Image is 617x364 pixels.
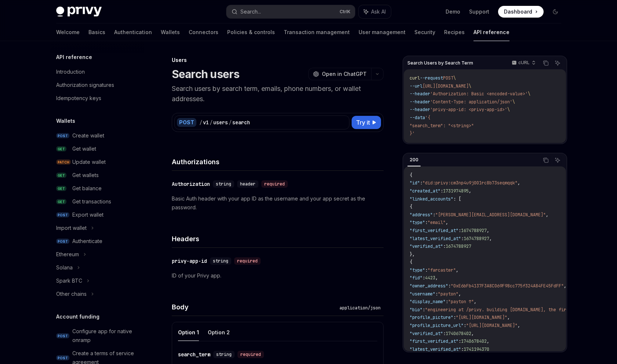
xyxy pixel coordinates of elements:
[50,325,144,347] a: POSTConfigure app for native onramp
[216,352,232,357] span: string
[172,302,337,312] h4: Body
[56,312,99,321] h5: Account funding
[172,234,384,244] h4: Headers
[489,236,492,242] span: ,
[435,212,546,218] span: "[PERSON_NAME][EMAIL_ADDRESS][DOMAIN_NAME]"
[72,327,140,345] div: Configure app for native onramp
[507,315,510,320] span: ,
[473,23,509,41] a: API reference
[410,323,464,328] span: "profile_picture_url"
[232,119,250,126] div: search
[471,331,474,337] span: ,
[213,258,228,264] span: string
[487,228,489,234] span: ,
[443,243,446,249] span: :
[444,23,465,41] a: Recipes
[428,267,456,273] span: "farcaster"
[446,243,471,249] span: 1674788927
[72,237,102,246] div: Authenticate
[546,212,548,218] span: ,
[240,181,255,187] span: header
[56,173,66,178] span: GET
[56,159,71,165] span: PATCH
[172,67,240,81] h1: Search users
[72,197,111,206] div: Get transactions
[414,23,435,41] a: Security
[458,228,461,234] span: :
[72,158,106,166] div: Update wallet
[172,194,384,212] p: Basic Auth header with your app ID as the username and your app secret as the password.
[410,75,420,81] span: curl
[446,8,460,15] a: Demo
[410,338,458,344] span: "first_verified_at"
[56,276,82,285] div: Spark BTC
[172,257,207,265] div: privy-app-id
[508,57,539,69] button: cURL
[487,338,489,344] span: ,
[461,346,464,352] span: :
[549,6,561,18] button: Toggle dark mode
[453,315,456,320] span: :
[50,169,144,182] a: GETGet wallets
[435,291,438,297] span: :
[56,146,66,152] span: GET
[410,196,453,202] span: "linked_accounts"
[410,83,422,89] span: --url
[114,23,152,41] a: Authentication
[410,228,458,234] span: "first_verified_at"
[50,195,144,208] a: GETGet transactions
[410,331,443,337] span: "verified_at"
[528,91,530,97] span: \
[456,267,458,273] span: ,
[430,107,507,113] span: 'privy-app-id: <privy-app-id>'
[410,220,425,225] span: "type"
[407,155,421,164] div: 200
[410,283,448,289] span: "owner_address"
[72,210,104,219] div: Export wallet
[284,23,350,41] a: Transaction management
[420,75,443,81] span: --request
[474,299,476,305] span: ,
[469,8,489,15] a: Support
[453,196,461,202] span: : [
[518,60,530,66] p: cURL
[435,275,438,281] span: ,
[446,299,448,305] span: :
[50,92,144,105] a: Idempotency keys
[56,7,102,17] img: dark logo
[448,283,451,289] span: :
[541,155,551,165] button: Copy the contents from the code block
[430,91,528,97] span: 'Authorization: Basic <encoded-value>'
[56,94,101,103] div: Idempotency keys
[443,331,446,337] span: :
[433,212,435,218] span: :
[507,107,510,113] span: \
[410,91,430,97] span: --header
[446,220,448,225] span: ,
[172,56,384,64] div: Users
[56,239,69,244] span: POST
[216,181,231,187] span: string
[410,259,412,265] span: {
[410,275,422,281] span: "fid"
[422,275,425,281] span: :
[410,315,453,320] span: "profile_picture"
[72,171,99,180] div: Get wallets
[172,157,384,167] h4: Authorizations
[410,267,425,273] span: "type"
[172,180,210,188] div: Authorization
[443,188,469,194] span: 1731974895
[161,23,180,41] a: Wallets
[213,119,228,126] div: users
[469,83,471,89] span: \
[56,67,85,76] div: Introduction
[203,119,209,126] div: v1
[410,123,474,129] span: "search_term": "<string>"
[453,75,456,81] span: \
[498,6,544,18] a: Dashboard
[50,129,144,142] a: POSTCreate wallet
[50,142,144,155] a: GETGet wallet
[428,220,446,225] span: "email"
[50,78,144,92] a: Authorization signatures
[443,75,453,81] span: POST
